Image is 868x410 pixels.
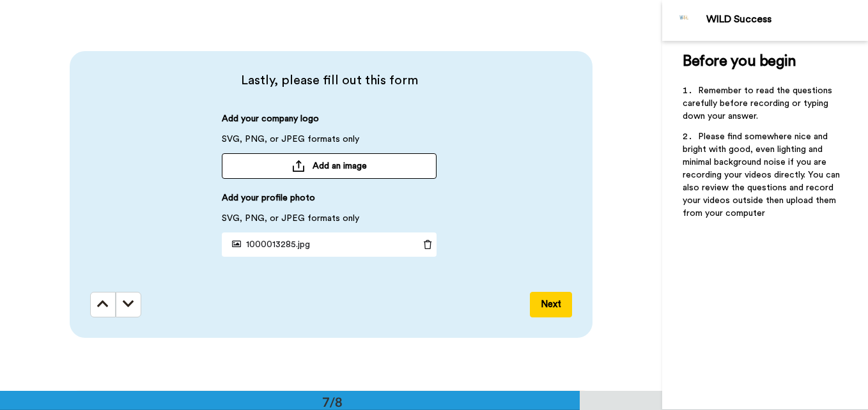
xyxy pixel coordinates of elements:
[683,86,835,121] span: Remember to read the questions carefully before recording or typing down your answer.
[222,153,437,179] button: Add an image
[90,72,568,89] span: Lastly, please fill out this form
[683,132,842,218] span: Please find somewhere nice and bright with good, even lighting and minimal background noise if yo...
[222,133,359,153] span: SVG, PNG, or JPEG formats only
[683,54,796,69] span: Before you begin
[313,160,367,172] span: Add an image
[669,5,700,36] img: Profile Image
[530,292,572,317] button: Next
[227,240,310,249] span: 1000013285.jpg
[222,212,359,232] span: SVG, PNG, or JPEG formats only
[222,192,315,212] span: Add your profile photo
[706,13,867,26] div: WILD Success
[222,112,319,133] span: Add your company logo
